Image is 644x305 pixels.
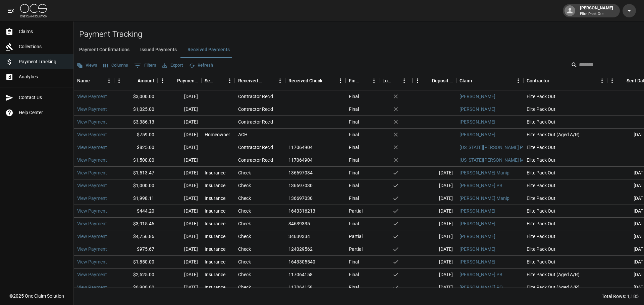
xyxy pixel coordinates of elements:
div: 34639334 [288,233,310,240]
button: Menu [413,76,423,86]
div: Insurance [205,233,225,240]
a: [US_STATE][PERSON_NAME] Manip [460,157,533,163]
div: [DATE] [158,129,201,141]
div: Final [349,271,359,278]
div: dynamic tabs [74,42,644,58]
div: [DATE] [158,281,201,294]
span: Analytics [19,73,68,80]
div: $825.00 [114,141,158,154]
img: ocs-logo-white-transparent.png [20,4,47,17]
div: [DATE] [413,230,456,243]
div: [DATE] [158,154,201,167]
div: Check [238,284,251,291]
div: Lockbox [379,71,413,90]
div: Elite Pack Out [523,141,607,154]
div: [DATE] [158,269,201,281]
div: [DATE] [413,269,456,281]
button: Menu [114,76,124,86]
div: [DATE] [158,205,201,218]
div: Final [349,258,359,265]
div: Elite Pack Out [523,243,607,256]
div: Check [238,271,251,278]
span: Collections [19,43,68,50]
div: $1,998.11 [114,192,158,205]
div: [DATE] [158,192,201,205]
div: 1643305540 [288,258,315,265]
a: [PERSON_NAME] [460,106,495,112]
div: Received Method [238,71,266,90]
a: [PERSON_NAME] PB [460,182,502,189]
div: Final [349,106,359,112]
div: Search [571,60,643,72]
div: $3,915.46 [114,218,158,230]
div: Lockbox [382,71,392,90]
a: View Payment [77,131,107,138]
button: open drawer [4,4,17,17]
div: Payment Date [177,71,198,90]
button: Menu [225,76,235,86]
button: Sort [392,76,401,85]
div: Final [349,131,359,138]
a: [PERSON_NAME] [460,208,495,214]
a: View Payment [77,208,107,214]
button: Views [75,60,99,71]
div: Partial [349,246,363,252]
div: 136697034 [288,169,313,176]
div: Insurance [205,258,225,265]
div: Insurance [205,271,225,278]
div: Insurance [205,182,225,189]
div: Elite Pack Out [523,116,607,129]
div: Final [349,157,359,163]
div: Deposit Date [432,71,453,90]
a: [PERSON_NAME] [460,131,495,138]
div: [DATE] [158,167,201,179]
button: Menu [275,76,285,86]
div: Final [349,144,359,151]
button: Sort [617,76,627,85]
button: Sort [472,76,481,85]
a: View Payment [77,157,107,163]
div: Check [238,246,251,252]
a: View Payment [77,119,107,125]
div: $3,386.13 [114,116,158,129]
div: Check [238,258,251,265]
div: [DATE] [413,281,456,294]
button: Payment Confirmations [74,42,135,58]
button: Sort [423,76,432,85]
div: [DATE] [413,243,456,256]
div: 124029562 [288,246,313,252]
div: [DATE] [413,218,456,230]
div: $1,025.00 [114,103,158,116]
div: 34639335 [288,220,310,227]
button: Menu [513,76,523,86]
span: Help Center [19,109,68,116]
div: 117064158 [288,284,313,291]
div: Insurance [205,169,225,176]
h2: Payment Tracking [79,29,644,39]
div: Payment Date [158,71,201,90]
a: View Payment [77,233,107,240]
button: Menu [597,76,607,86]
div: Elite Pack Out [523,192,607,205]
a: View Payment [77,220,107,227]
div: $6,900.00 [114,281,158,294]
div: [DATE] [413,192,456,205]
a: View Payment [77,169,107,176]
div: $444.20 [114,205,158,218]
div: ACH [238,131,248,138]
a: View Payment [77,93,107,100]
div: [DATE] [158,179,201,192]
div: Amount [138,71,154,90]
div: Insurance [205,220,225,227]
div: [DATE] [158,116,201,129]
div: Final/Partial [345,71,379,90]
a: [PERSON_NAME] [460,220,495,227]
a: View Payment [77,144,107,151]
button: Export [161,60,184,71]
div: Sender [201,71,235,90]
div: Elite Pack Out (Aged A/R) [523,129,607,141]
a: [PERSON_NAME] PO [460,284,503,291]
button: Menu [335,76,345,86]
div: [DATE] [158,218,201,230]
div: Check [238,233,251,240]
